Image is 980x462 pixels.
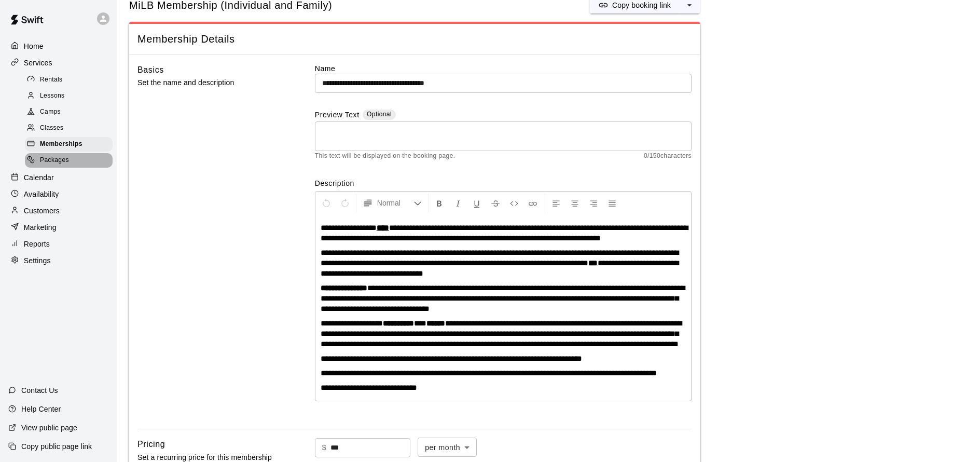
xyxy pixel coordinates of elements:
a: Memberships [25,137,117,153]
span: Rentals [40,75,63,85]
a: Packages [25,153,117,169]
label: Description [315,178,692,188]
button: Right Align [585,194,602,212]
span: Optional [367,111,392,118]
a: Settings [8,253,108,268]
p: Calendar [24,172,54,183]
p: Services [24,58,52,68]
span: Packages [40,155,69,166]
p: View public page [21,423,77,433]
div: Classes [25,121,113,135]
span: Normal [377,198,413,208]
a: Home [8,38,108,54]
a: Rentals [25,72,117,88]
p: Copy public page link [21,441,92,452]
div: Packages [25,153,113,168]
div: Camps [25,105,113,119]
button: Redo [336,194,354,212]
div: Memberships [25,137,113,152]
span: Lessons [40,91,65,101]
div: Rentals [25,73,113,87]
div: Lessons [25,89,113,103]
h6: Pricing [137,438,165,451]
h6: Basics [137,63,164,77]
button: Format Underline [468,194,486,212]
a: Lessons [25,88,117,104]
span: 0 / 150 characters [644,151,692,161]
p: Marketing [24,222,57,233]
span: This text will be displayed on the booking page. [315,151,456,161]
label: Name [315,63,692,74]
a: Camps [25,104,117,120]
a: Services [8,55,108,71]
p: Reports [24,239,50,249]
p: Availability [24,189,59,199]
p: $ [322,442,326,453]
button: Format Bold [431,194,448,212]
div: per month [418,438,477,457]
a: Calendar [8,170,108,185]
p: Settings [24,255,51,266]
button: Center Align [566,194,584,212]
a: Availability [8,186,108,202]
button: Format Italics [449,194,467,212]
button: Formatting Options [358,194,426,212]
span: Classes [40,123,63,133]
p: Set the name and description [137,76,282,89]
button: Insert Link [524,194,542,212]
a: Reports [8,236,108,252]
span: Memberships [40,139,82,150]
button: Format Strikethrough [487,194,504,212]
p: Home [24,41,44,51]
span: Membership Details [137,32,692,46]
a: Marketing [8,220,108,235]
p: Customers [24,206,60,216]
p: Contact Us [21,385,58,396]
label: Preview Text [315,110,360,121]
p: Help Center [21,404,61,414]
a: Customers [8,203,108,219]
button: Justify Align [603,194,621,212]
span: Camps [40,107,61,117]
a: Classes [25,120,117,137]
button: Insert Code [505,194,523,212]
button: Left Align [547,194,565,212]
button: Undo [318,194,335,212]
